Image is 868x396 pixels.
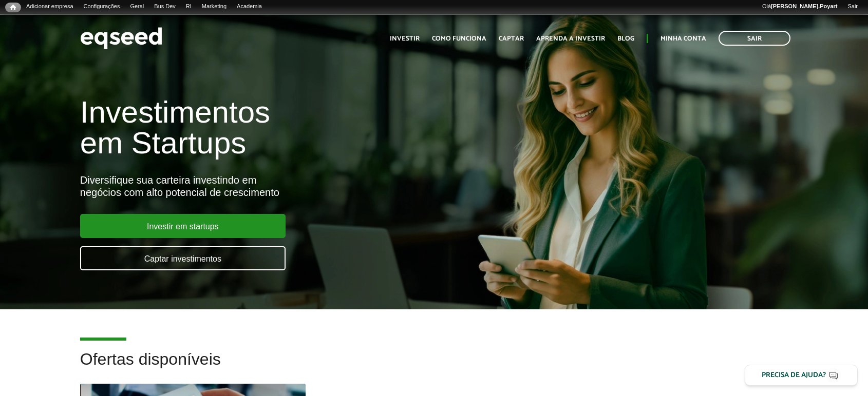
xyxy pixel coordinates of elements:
[125,3,149,11] a: Geral
[5,3,21,12] a: Início
[10,4,16,11] span: Início
[80,246,286,270] a: Captar investimentos
[661,35,706,42] a: Minha conta
[617,35,634,42] a: Blog
[842,3,863,11] a: Sair
[232,3,267,11] a: Academia
[432,35,486,42] a: Como funciona
[80,97,499,159] h1: Investimentos em Startups
[719,31,790,46] a: Sair
[536,35,605,42] a: Aprenda a investir
[80,174,499,199] div: Diversifique sua carteira investindo em negócios com alto potencial de crescimento
[197,3,232,11] a: Marketing
[499,35,524,42] a: Captar
[21,3,79,11] a: Adicionar empresa
[181,3,197,11] a: RI
[80,214,286,238] a: Investir em startups
[390,35,420,42] a: Investir
[80,350,788,384] h2: Ofertas disponíveis
[771,3,837,9] strong: [PERSON_NAME].Poyart
[79,3,125,11] a: Configurações
[80,25,162,52] img: EqSeed
[149,3,181,11] a: Bus Dev
[757,3,843,11] a: Olá[PERSON_NAME].Poyart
